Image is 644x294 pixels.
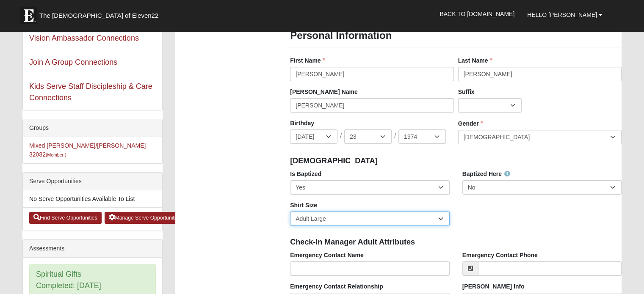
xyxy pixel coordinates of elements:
[46,152,66,157] small: (Member )
[39,11,158,20] span: The [DEMOGRAPHIC_DATA] of Eleven22
[290,30,622,42] h3: Personal Information
[29,34,139,42] a: Vision Ambassador Connections
[290,88,357,96] label: [PERSON_NAME] Name
[29,142,146,158] a: Mixed [PERSON_NAME]/[PERSON_NAME] 32082(Member )
[23,119,162,137] div: Groups
[433,3,521,25] a: Back to [DOMAIN_NAME]
[105,212,185,224] a: Manage Serve Opportunities
[462,282,525,291] label: [PERSON_NAME] Info
[521,4,609,25] a: Hello [PERSON_NAME]
[290,56,325,65] label: First Name
[290,201,317,209] label: Shirt Size
[16,3,185,24] a: The [DEMOGRAPHIC_DATA] of Eleven22
[458,119,483,128] label: Gender
[23,173,162,190] div: Serve Opportunities
[290,119,314,127] label: Birthday
[527,11,597,18] span: Hello [PERSON_NAME]
[29,212,102,224] a: Find Serve Opportunities
[23,240,162,258] div: Assessments
[290,282,383,291] label: Emergency Contact Relationship
[458,88,475,96] label: Suffix
[458,56,492,65] label: Last Name
[29,82,152,102] a: Kids Serve Staff Discipleship & Care Connections
[290,238,622,247] h4: Check-in Manager Adult Attributes
[290,157,622,166] h4: [DEMOGRAPHIC_DATA]
[394,132,396,141] span: /
[290,251,364,259] label: Emergency Contact Name
[23,190,162,208] li: No Serve Opportunities Available To List
[340,132,342,141] span: /
[290,170,321,178] label: Is Baptized
[462,251,538,259] label: Emergency Contact Phone
[20,7,37,24] img: Eleven22 logo
[462,170,510,178] label: Baptized Here
[29,58,117,66] a: Join A Group Connections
